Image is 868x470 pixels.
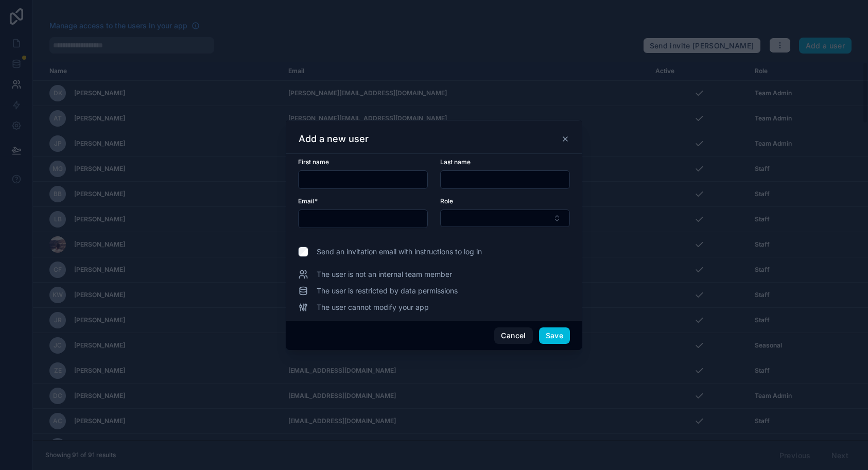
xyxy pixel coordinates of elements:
[440,210,570,227] button: Select Button
[440,158,471,166] span: Last name
[494,327,532,344] button: Cancel
[298,158,329,166] span: First name
[299,133,369,145] h3: Add a new user
[317,269,452,280] span: The user is not an internal team member
[317,302,429,312] span: The user cannot modify your app
[298,247,308,257] input: Send an invitation email with instructions to log in
[539,327,570,344] button: Save
[440,197,453,205] span: Role
[317,286,458,296] span: The user is restricted by data permissions
[298,197,314,205] span: Email
[317,247,482,257] span: Send an invitation email with instructions to log in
